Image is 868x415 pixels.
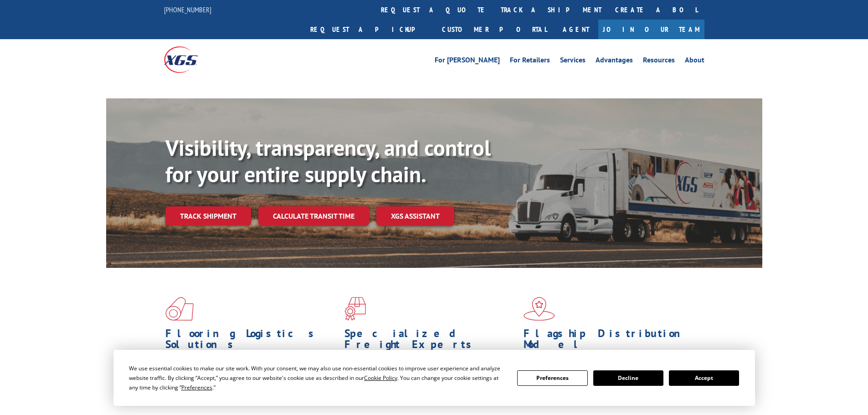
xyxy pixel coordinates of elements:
[344,328,517,354] h1: Specialized Freight Experts
[560,56,586,67] a: Services
[165,206,251,225] a: Track shipment
[435,20,554,39] a: Customer Portal
[517,370,587,386] button: Preferences
[165,328,338,354] h1: Flooring Logistics Solutions
[510,56,550,67] a: For Retailers
[303,20,435,39] a: Request a pickup
[669,370,739,386] button: Accept
[165,297,194,321] img: xgs-icon-total-supply-chain-intelligence-red
[376,206,454,226] a: XGS ASSISTANT
[593,370,663,386] button: Decline
[164,5,211,14] a: [PHONE_NUMBER]
[435,56,500,67] a: For [PERSON_NAME]
[165,133,491,188] b: Visibility, transparency, and control for your entire supply chain.
[554,20,598,39] a: Agent
[129,364,506,392] div: We use essential cookies to make our site work. With your consent, we may also use non-essential ...
[181,384,212,391] span: Preferences
[113,350,755,406] div: Cookie Consent Prompt
[364,374,397,382] span: Cookie Policy
[524,328,696,354] h1: Flagship Distribution Model
[524,297,555,321] img: xgs-icon-flagship-distribution-model-red
[598,20,704,39] a: Join Our Team
[596,56,633,67] a: Advantages
[344,297,366,321] img: xgs-icon-focused-on-flooring-red
[258,206,369,226] a: Calculate transit time
[685,56,704,67] a: About
[643,56,675,67] a: Resources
